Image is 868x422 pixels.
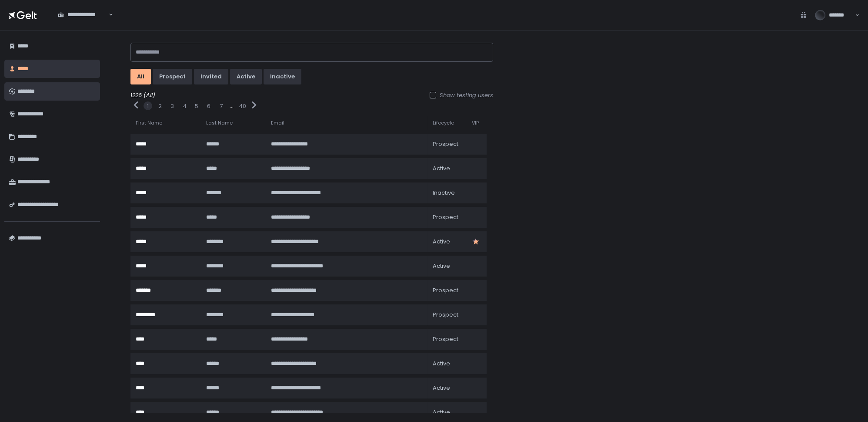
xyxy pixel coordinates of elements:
[153,69,192,84] button: prospect
[433,335,458,343] span: prospect
[58,19,108,27] input: Search for option
[433,238,450,246] span: active
[52,6,113,24] div: Search for option
[433,120,454,126] span: Lifecycle
[147,102,149,110] button: 1
[183,102,187,110] button: 4
[230,102,234,110] div: ...
[230,69,262,84] button: active
[207,102,210,110] button: 6
[433,262,450,270] span: active
[433,165,450,172] span: active
[433,360,450,368] span: active
[433,384,450,392] span: active
[271,120,284,126] span: Email
[130,91,493,99] div: 1226 (All)
[472,120,479,126] span: VIP
[433,408,450,416] span: active
[137,73,144,81] div: All
[433,311,458,319] span: prospect
[170,102,174,110] button: 3
[158,102,162,110] button: 2
[195,102,198,110] button: 5
[433,189,455,197] span: inactive
[130,69,151,84] button: All
[239,102,246,110] button: 40
[159,73,186,81] div: prospect
[433,213,458,221] span: prospect
[433,287,458,294] span: prospect
[433,140,458,148] span: prospect
[237,73,255,81] div: active
[136,120,162,126] span: First Name
[194,69,228,84] button: invited
[220,102,223,110] button: 7
[270,73,295,81] div: inactive
[200,73,222,81] div: invited
[264,69,301,84] button: inactive
[206,120,233,126] span: Last Name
